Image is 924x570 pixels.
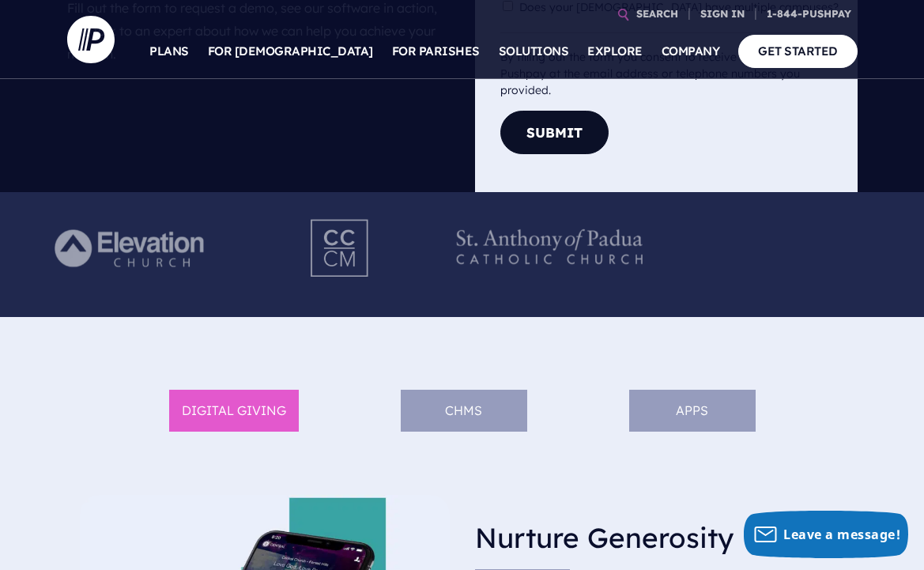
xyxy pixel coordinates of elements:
a: PLANS [149,24,189,79]
a: SOLUTIONS [499,24,569,79]
button: Submit [500,111,609,154]
li: DIGITAL GIVING [169,390,299,432]
a: FOR [DEMOGRAPHIC_DATA] [208,24,373,79]
img: Pushpay_Logo__StAnthony [441,205,658,292]
img: Pushpay_Logo__Elevation [23,205,240,292]
h3: Nurture Generosity [475,508,845,569]
a: EXPLORE [587,24,643,79]
img: Pushpay_Logo__CCM [278,205,403,292]
a: GET STARTED [738,35,858,67]
li: APPS [629,390,756,432]
button: Leave a message! [744,511,908,558]
span: Leave a message! [783,526,900,543]
a: COMPANY [662,24,720,79]
a: FOR PARISHES [392,24,480,79]
li: ChMS [401,390,527,432]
